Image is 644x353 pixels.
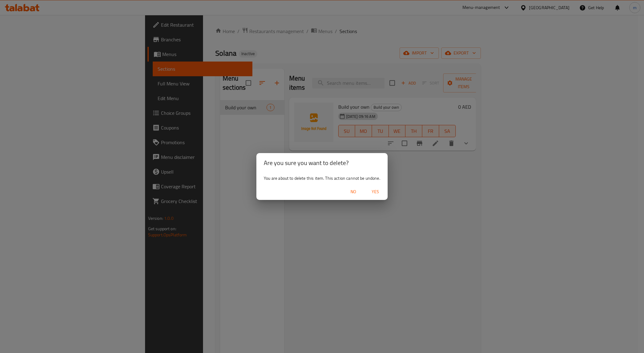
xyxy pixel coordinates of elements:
[264,158,380,168] h2: Are you sure you want to delete?
[368,188,383,196] span: Yes
[343,186,363,197] button: No
[366,186,385,197] button: Yes
[346,188,361,196] span: No
[256,173,388,184] div: You are about to delete this item. This action cannot be undone.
